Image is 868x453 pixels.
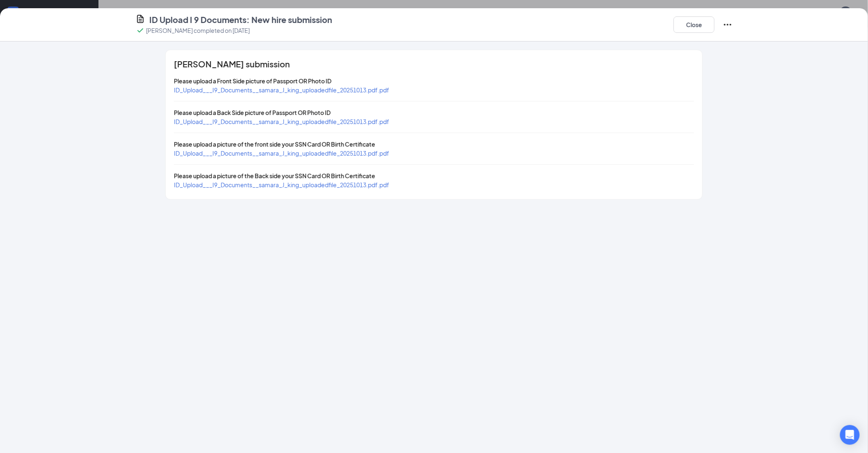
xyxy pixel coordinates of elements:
[174,118,389,125] a: ID_Upload___I9_Documents__samara_J_king_uploadedfile_20251013.pdf.pdf
[723,20,733,30] svg: Ellipses
[174,140,375,148] span: Please upload a picture of the front side your SSN Card OR Birth Certificate
[174,181,389,189] a: ID_Upload___I9_Documents__samara_J_king_uploadedfile_20251013.pdf.pdf
[135,25,145,35] svg: Checkmark
[146,26,250,34] p: [PERSON_NAME] completed on [DATE]
[674,16,715,33] button: Close
[174,149,389,157] a: ID_Upload___I9_Documents__samara_J_king_uploadedfile_20251013.pdf.pdf
[840,425,860,445] div: Open Intercom Messenger
[174,77,331,85] span: Please upload a Front Side picture of Passport OR Photo ID
[174,172,375,179] span: Please upload a picture of the Back side your SSN Card OR Birth Certificate
[149,14,332,25] h4: ID Upload I 9 Documents: New hire submission
[174,109,331,116] span: Please upload a Back Side picture of Passport OR Photo ID
[174,86,389,94] a: ID_Upload___I9_Documents__samara_J_king_uploadedfile_20251013.pdf.pdf
[135,14,145,24] svg: CustomFormIcon
[174,60,290,68] span: [PERSON_NAME] submission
